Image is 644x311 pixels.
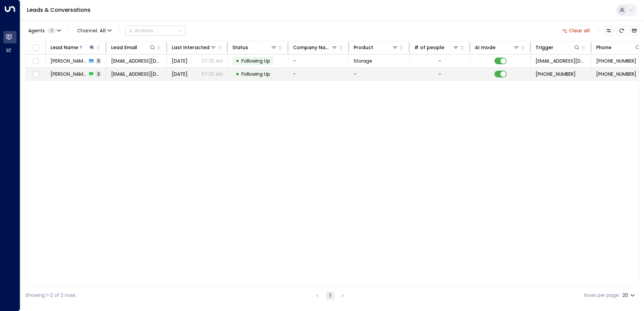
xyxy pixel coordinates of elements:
[27,6,91,14] a: Leads & Conversations
[584,292,620,299] label: Rows per page:
[596,43,611,51] div: Phone
[51,58,87,64] span: Roheel Haider
[617,26,626,35] span: Refresh
[111,43,137,51] div: Lead Email
[604,26,613,35] button: Customize
[51,71,87,77] span: Roheel Haider
[172,58,188,64] span: Oct 06, 2025
[354,43,373,51] div: Product
[31,57,40,65] span: Toggle select row
[74,26,114,35] button: Channel:All
[536,43,580,51] div: Trigger
[293,43,338,51] div: Company Name
[232,43,248,51] div: Status
[288,55,349,67] td: -
[475,43,495,51] div: AI mode
[51,43,78,51] div: Lead Name
[236,68,239,80] div: •
[241,58,270,64] span: Following Up
[25,292,75,299] div: Showing 1-2 of 2 rows
[111,58,162,64] span: roheel_haider@hotmail.com
[201,58,223,64] p: 07:29 AM
[439,71,441,77] div: -
[31,70,40,78] span: Toggle select row
[293,43,331,51] div: Company Name
[100,28,106,33] span: All
[201,71,223,77] p: 07:30 AM
[288,68,349,80] td: -
[475,43,520,51] div: AI mode
[51,43,95,51] div: Lead Name
[596,43,641,51] div: Phone
[536,43,553,51] div: Trigger
[125,26,186,36] button: Actions
[111,71,162,77] span: roheel_haider@hotmail.com
[236,55,239,67] div: •
[172,43,217,51] div: Last Interacted
[414,43,459,51] div: # of people
[354,58,372,64] span: Storage
[125,26,186,36] div: Button group with a nested menu
[536,58,586,64] span: leads@space-station.co.uk
[47,28,56,33] span: 1
[313,291,347,300] nav: pagination navigation
[128,28,153,34] div: Actions
[349,68,410,80] td: -
[536,71,576,77] span: +447951717773
[630,26,639,35] button: Archived Leads
[172,71,188,77] span: Oct 08, 2025
[596,71,636,77] span: +447951717773
[25,26,63,35] button: Agents1
[172,43,210,51] div: Last Interacted
[96,71,101,77] span: 2
[439,58,441,64] div: -
[232,43,277,51] div: Status
[241,71,270,77] span: Following Up
[326,291,334,300] button: page 1
[28,28,45,33] span: Agents
[559,26,593,35] button: Clear all
[414,43,444,51] div: # of people
[74,26,114,35] span: Channel:
[622,290,636,300] div: 20
[354,43,398,51] div: Product
[596,58,636,64] span: +447951717773
[111,43,156,51] div: Lead Email
[31,44,40,52] span: Toggle select all
[96,58,101,64] span: 3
